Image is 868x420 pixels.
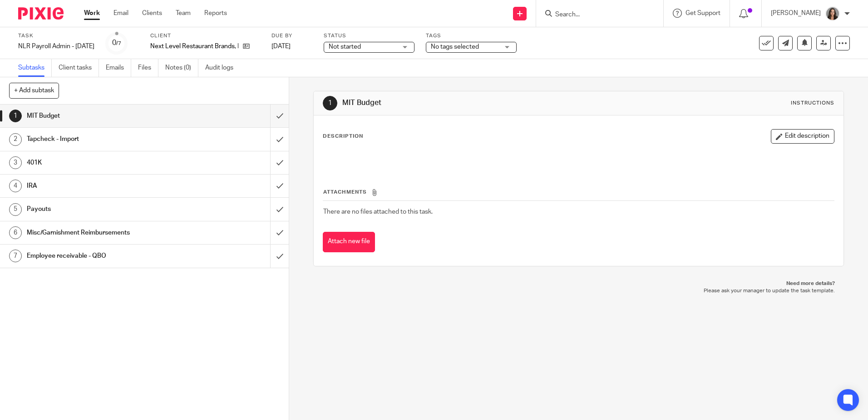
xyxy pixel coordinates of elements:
input: Search [554,11,636,19]
label: Due by [271,32,312,40]
label: Tags [426,32,517,40]
h1: MIT Budget [342,98,598,108]
p: Next Level Restaurant Brands, LLC [150,42,238,51]
a: Files [138,59,158,77]
div: NLR Payroll Admin - Thursday [18,42,94,51]
p: Need more details? [322,280,834,287]
label: Client [150,32,260,40]
span: There are no files attached to this task. [323,209,433,215]
p: Description [323,133,363,140]
div: 3 [9,156,22,169]
a: Emails [106,59,131,77]
span: Not started [329,44,361,50]
span: Get Support [686,10,720,16]
a: Work [84,9,100,18]
small: /7 [116,41,121,46]
h1: 401K [27,156,183,170]
img: headshot%20-%20work.jpg [825,6,840,21]
a: Team [176,9,191,18]
div: 6 [9,226,22,239]
label: Status [324,32,414,40]
h1: Payouts [27,202,183,216]
div: 7 [9,250,22,262]
div: Instructions [791,100,834,107]
span: Attachments [323,190,367,195]
p: Please ask your manager to update the task template. [322,287,834,295]
h1: IRA [27,179,183,193]
a: Client tasks [59,59,99,77]
div: 1 [323,96,337,110]
button: + Add subtask [9,83,59,98]
div: 1 [9,110,22,122]
a: Subtasks [18,59,52,77]
div: 5 [9,203,22,216]
img: Pixie [18,7,64,20]
a: Audit logs [205,59,240,77]
a: Notes (0) [165,59,198,77]
button: Edit description [771,129,834,144]
div: NLR Payroll Admin - [DATE] [18,42,94,51]
a: Reports [204,9,227,18]
p: [PERSON_NAME] [771,9,821,18]
span: [DATE] [271,43,291,50]
a: Clients [142,9,162,18]
h1: MIT Budget [27,109,183,123]
div: 2 [9,133,22,146]
h1: Tapcheck - Import [27,132,183,146]
h1: Employee receivable - QBO [27,249,183,263]
label: Task [18,32,94,40]
div: 0 [112,38,121,48]
h1: Misc/Garnishment Reimbursements [27,226,183,240]
span: No tags selected [431,44,479,50]
div: 4 [9,180,22,192]
button: Attach new file [323,232,375,252]
a: Email [113,9,128,18]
